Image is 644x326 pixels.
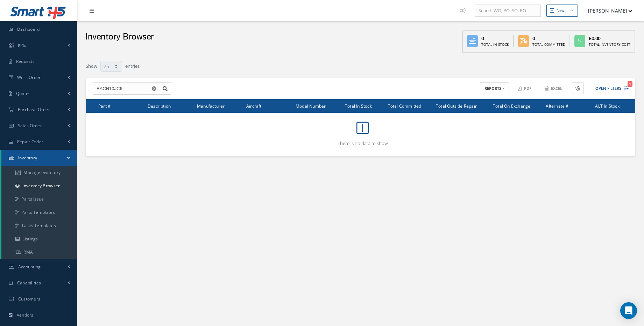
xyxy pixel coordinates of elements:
span: Total In Stock [345,102,372,109]
svg: Reset [152,86,156,91]
div: £0.00 [589,35,630,42]
a: Inventory Browser [1,179,77,193]
a: Inventory [1,150,77,166]
span: ALT In Stock [595,102,619,109]
span: Customers [18,296,41,302]
a: Tasks Templates [1,219,77,232]
span: Capabilities [17,280,41,286]
span: 1 [628,81,632,87]
span: Work Order [17,74,41,80]
span: Manufacturer [197,102,225,109]
button: REPORTS [480,82,509,95]
span: Total Outside Repair [436,102,477,109]
span: Dashboard [17,26,40,32]
div: Open Intercom Messenger [620,302,637,319]
div: 0 [532,35,565,42]
a: Parts Issue [1,193,77,206]
span: Accounting [18,264,41,270]
span: Total Committed [388,102,422,109]
div: Total In Stock [481,42,509,47]
a: Parts Templates [1,206,77,219]
h2: Inventory Browser [85,32,154,42]
button: Reset [150,82,159,95]
div: New [557,8,565,14]
span: Total On Exchange [493,102,530,109]
button: Excel [541,82,567,95]
input: Search by Part # [93,82,159,95]
a: Listings [1,232,77,246]
button: PDF [514,82,536,95]
div: Total Inventory Cost [589,42,630,47]
input: Search WO, PO, SO, RO [475,5,541,17]
span: Repair Order [17,139,44,145]
button: Open Filters1 [589,83,629,94]
span: Purchase Order [18,107,50,113]
div: Total Committed [532,42,565,47]
span: Inventory [18,155,37,161]
span: Description [148,102,171,109]
div: 0 [481,35,509,42]
span: Alternate # [546,102,568,109]
span: Quotes [16,90,31,96]
span: Vendors [17,312,34,318]
span: Sales Order [18,123,42,129]
span: Aircraft [246,102,262,109]
a: RMA [1,246,77,259]
div: There is no data to show [93,117,632,147]
span: Part # [98,102,111,109]
a: Manage Inventory [1,166,77,179]
button: [PERSON_NAME] [581,4,632,17]
label: entries [125,60,140,70]
button: New [546,5,578,17]
span: Model Number [296,102,326,109]
span: KPIs [18,42,26,48]
span: Requests [16,58,35,64]
label: Show [86,60,97,70]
